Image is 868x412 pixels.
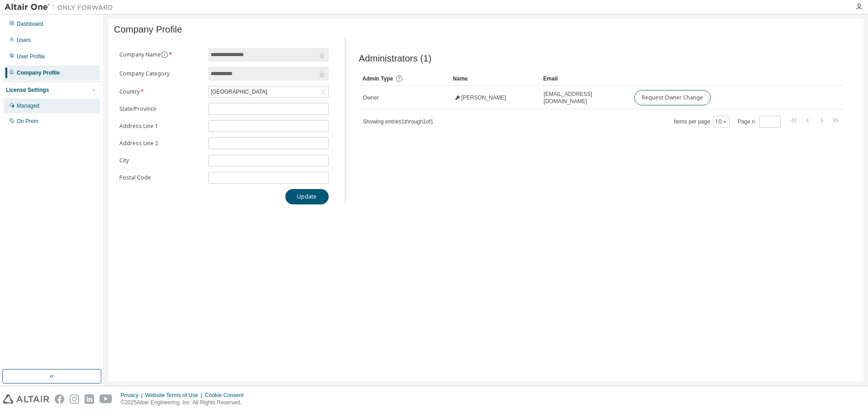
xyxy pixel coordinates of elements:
[363,76,393,82] span: Admin Type
[119,105,203,113] label: State/Province
[17,53,45,60] div: User Profile
[5,3,118,12] img: Altair One
[121,392,145,399] div: Privacy
[85,394,94,404] img: linkedin.svg
[363,118,434,125] span: Showing entries 1 through 1 of 1
[119,123,203,130] label: Address Line 1
[462,94,506,101] span: [PERSON_NAME]
[715,118,727,125] button: 10
[543,71,627,86] div: Email
[3,394,49,404] img: altair_logo.svg
[119,51,203,58] label: Company Name
[453,71,536,86] div: Name
[205,392,249,399] div: Cookie Consent
[145,392,205,399] div: Website Terms of Use
[55,394,64,404] img: facebook.svg
[121,399,249,407] p: © 2025 Altair Engineering, Inc. All Rights Reserved.
[634,90,711,105] button: Request Owner Change
[6,86,49,94] div: License Settings
[359,53,432,64] span: Administrators (1)
[119,140,203,147] label: Address Line 2
[119,157,203,164] label: City
[209,87,269,97] div: [GEOGRAPHIC_DATA]
[738,116,781,128] span: Page n.
[99,394,113,404] img: youtube.svg
[674,116,730,128] span: Items per page
[161,51,168,58] button: information
[17,69,60,76] div: Company Profile
[119,70,203,77] label: Company Category
[119,174,203,181] label: Postal Code
[114,24,182,35] span: Company Profile
[209,86,328,97] div: [GEOGRAPHIC_DATA]
[363,94,379,101] span: Owner
[119,88,203,95] label: Country
[17,118,38,125] div: On Prem
[17,102,39,109] div: Managed
[17,20,43,28] div: Dashboard
[17,37,31,44] div: Users
[285,189,329,204] button: Update
[544,90,626,105] span: [EMAIL_ADDRESS][DOMAIN_NAME]
[70,394,79,404] img: instagram.svg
